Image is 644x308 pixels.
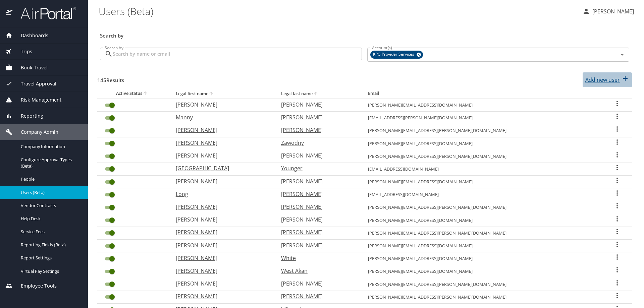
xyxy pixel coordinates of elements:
td: [PERSON_NAME][EMAIL_ADDRESS][PERSON_NAME][DOMAIN_NAME] [363,150,602,163]
span: Report Settings [21,255,80,261]
button: Add new user [583,72,632,87]
span: Virtual Pay Settings [21,268,80,274]
p: [PERSON_NAME] [176,215,268,224]
span: Help Desk [21,215,80,222]
th: Active Status [97,89,170,99]
button: sort [142,90,149,97]
td: [PERSON_NAME][EMAIL_ADDRESS][PERSON_NAME][DOMAIN_NAME] [363,201,602,214]
button: sort [313,91,319,97]
p: [PERSON_NAME] [176,177,268,185]
p: Manny [176,113,268,121]
h3: 145 Results [97,72,124,84]
span: Risk Management [12,96,61,104]
span: People [21,176,80,182]
td: [PERSON_NAME][EMAIL_ADDRESS][PERSON_NAME][DOMAIN_NAME] [363,124,602,137]
td: [PERSON_NAME][EMAIL_ADDRESS][DOMAIN_NAME] [363,137,602,150]
p: [PERSON_NAME] [281,280,355,288]
th: Legal first name [170,89,276,99]
p: White [281,254,355,262]
p: [PERSON_NAME] [176,203,268,211]
p: [PERSON_NAME] [176,126,268,134]
button: sort [208,91,215,97]
td: [PERSON_NAME][EMAIL_ADDRESS][DOMAIN_NAME] [363,176,602,188]
td: [EMAIL_ADDRESS][DOMAIN_NAME] [363,188,602,201]
p: [PERSON_NAME] [176,151,268,160]
span: Trips [12,48,32,55]
span: Users (Beta) [21,189,80,196]
td: [PERSON_NAME][EMAIL_ADDRESS][PERSON_NAME][DOMAIN_NAME] [363,278,602,291]
p: [GEOGRAPHIC_DATA] [176,164,268,172]
td: [EMAIL_ADDRESS][DOMAIN_NAME] [363,163,602,175]
p: [PERSON_NAME] [281,177,355,185]
span: Company Admin [12,128,58,136]
td: [PERSON_NAME][EMAIL_ADDRESS][DOMAIN_NAME] [363,240,602,252]
span: Company Information [21,143,80,150]
td: [PERSON_NAME][EMAIL_ADDRESS][DOMAIN_NAME] [363,265,602,278]
div: KPG Provider Services [370,51,423,59]
td: [PERSON_NAME][EMAIL_ADDRESS][PERSON_NAME][DOMAIN_NAME] [363,227,602,239]
span: Vendor Contracts [21,202,80,209]
p: [PERSON_NAME] [176,101,268,109]
span: Service Fees [21,229,80,235]
td: [PERSON_NAME][EMAIL_ADDRESS][DOMAIN_NAME] [363,214,602,227]
p: [PERSON_NAME] [176,292,268,300]
span: Travel Approval [12,80,56,87]
p: [PERSON_NAME] [176,139,268,147]
h1: Users (Beta) [99,1,577,21]
p: [PERSON_NAME] [176,228,268,236]
p: [PERSON_NAME] [176,241,268,249]
span: Dashboards [12,32,48,39]
span: Reporting Fields (Beta) [21,242,80,248]
th: Email [363,89,602,99]
span: Employee Tools [12,282,57,290]
p: [PERSON_NAME] [281,151,355,160]
p: [PERSON_NAME] [281,126,355,134]
p: Zawodny [281,139,355,147]
td: [PERSON_NAME][EMAIL_ADDRESS][PERSON_NAME][DOMAIN_NAME] [363,291,602,303]
button: [PERSON_NAME] [580,5,637,17]
img: airportal-logo.png [13,7,76,20]
p: [PERSON_NAME] [281,215,355,224]
p: [PERSON_NAME] [176,267,268,275]
p: [PERSON_NAME] [590,7,634,15]
p: [PERSON_NAME] [281,203,355,211]
p: [PERSON_NAME] [281,241,355,249]
th: Legal last name [276,89,363,99]
p: [PERSON_NAME] [176,280,268,288]
td: [PERSON_NAME][EMAIL_ADDRESS][DOMAIN_NAME] [363,99,602,111]
p: [PERSON_NAME] [176,254,268,262]
h3: Search by [100,28,629,40]
td: [PERSON_NAME][EMAIL_ADDRESS][DOMAIN_NAME] [363,252,602,265]
p: [PERSON_NAME] [281,101,355,109]
img: icon-airportal.png [6,7,13,20]
p: Younger [281,164,355,172]
span: Configure Approval Types (Beta) [21,157,80,169]
span: Reporting [12,112,43,120]
span: KPG Provider Services [370,51,418,58]
p: Long [176,190,268,198]
button: Open [618,50,627,59]
p: [PERSON_NAME] [281,113,355,121]
td: [EMAIL_ADDRESS][PERSON_NAME][DOMAIN_NAME] [363,112,602,124]
p: [PERSON_NAME] [281,190,355,198]
p: West Akan [281,267,355,275]
p: Add new user [585,76,620,84]
input: Search by name or email [113,48,362,60]
span: Book Travel [12,64,48,71]
p: [PERSON_NAME] [281,228,355,236]
p: [PERSON_NAME] [281,292,355,300]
